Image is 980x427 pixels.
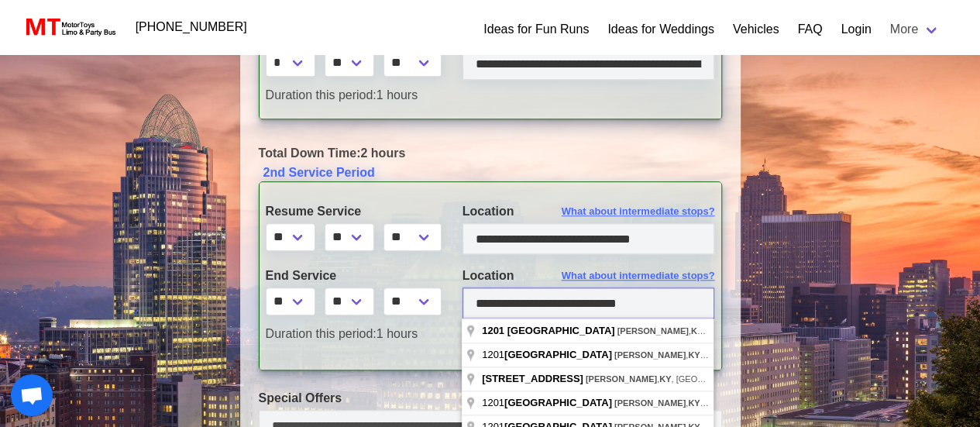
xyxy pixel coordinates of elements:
a: Vehicles [733,20,779,39]
label: Location [462,267,715,285]
span: [GEOGRAPHIC_DATA] [504,349,612,360]
a: Ideas for Weddings [607,20,714,39]
span: KY [688,350,708,360]
div: 1 hours [254,325,451,343]
span: KY [691,326,706,336]
span: Duration this period: [266,327,377,340]
div: 2 hours [247,144,734,163]
label: Special Offers [259,389,722,408]
span: [PERSON_NAME] [614,350,686,360]
label: Resume Service [266,202,439,221]
span: [PERSON_NAME] [617,326,688,336]
span: What about intermediate stops? [562,204,715,219]
span: [GEOGRAPHIC_DATA] [507,325,615,336]
a: More [881,14,949,45]
label: End Service [266,267,439,285]
span: , , [GEOGRAPHIC_DATA] [617,326,796,336]
span: Duration this period: [266,88,377,102]
div: Open chat [11,374,53,416]
span: [STREET_ADDRESS] [482,373,583,384]
div: 1 hours [254,86,727,105]
span: 1201 [482,349,614,360]
span: 1201 [482,397,614,408]
span: [GEOGRAPHIC_DATA] [504,397,612,408]
span: , , [GEOGRAPHIC_DATA] [614,350,793,360]
span: 1201 [482,325,504,336]
span: , , [GEOGRAPHIC_DATA] [586,374,765,384]
span: [PERSON_NAME] [614,398,686,408]
span: KY [688,398,708,408]
label: Location [462,202,715,221]
span: [PERSON_NAME] [586,374,657,384]
a: [PHONE_NUMBER] [126,12,256,43]
span: KY [659,374,671,384]
span: , , [GEOGRAPHIC_DATA] [614,398,793,408]
a: Ideas for Fun Runs [483,20,589,39]
a: FAQ [797,20,822,39]
img: MotorToys Logo [22,16,117,38]
span: What about intermediate stops? [562,268,715,284]
span: Total Down Time: [259,146,361,160]
a: Login [841,20,871,39]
